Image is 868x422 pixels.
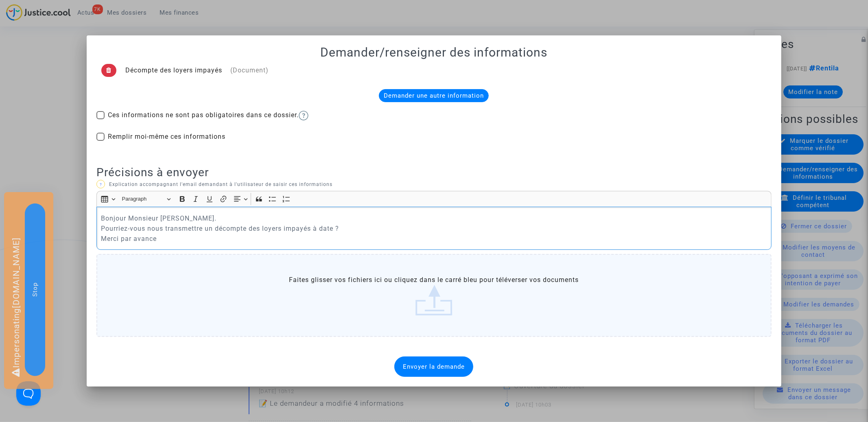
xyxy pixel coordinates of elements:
[403,363,465,370] span: Envoyer la demande
[96,191,771,207] div: Editor toolbar
[96,45,771,60] h1: Demander/renseigner des informations
[226,60,273,81] td: (Document)
[96,179,771,190] p: Explication accompagnant l'email demandant à l'utilisateur de saisir ces informations
[122,194,164,204] span: Paragraph
[299,111,308,120] img: help.svg
[101,213,767,244] p: Bonjour Monsieur [PERSON_NAME]. Pourriez-vous nous transmettre un décompte des loyers impayés à d...
[4,192,53,389] div: Impersonating
[16,381,41,406] iframe: Help Scout Beacon - Open
[96,207,771,250] div: Rich Text Editor, main
[108,110,308,120] span: Ces informations ne sont pas obligatoires dans ce dossier.
[121,60,226,81] td: Décompte des loyers impayés
[118,193,175,206] button: Paragraph
[96,165,771,179] h2: Précisions à envoyer
[379,89,489,102] div: Demander une autre information
[31,282,39,297] span: Stop
[108,132,225,142] span: Remplir moi-même ces informations
[100,182,102,187] span: ?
